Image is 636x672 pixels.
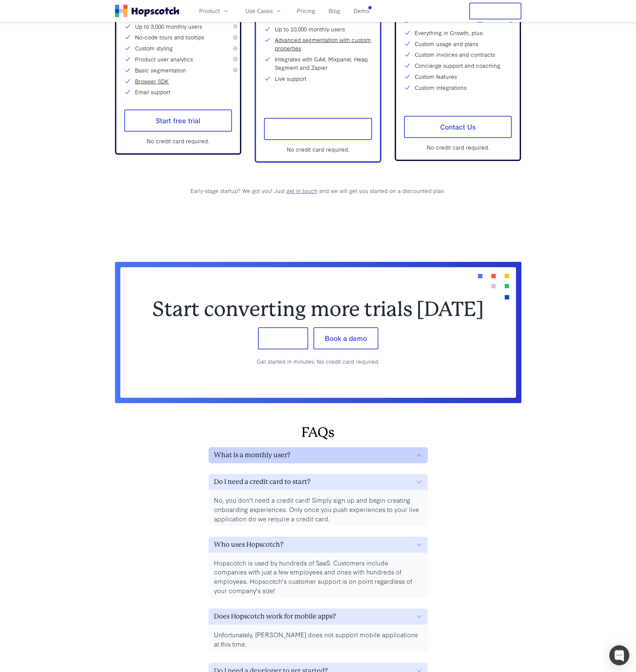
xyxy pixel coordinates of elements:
h2: Start converting more trials [DATE] [142,299,495,319]
h3: Does Hopscotch work for mobile apps? [214,611,336,622]
span: Product [199,7,220,15]
div: No credit card required. [264,145,372,154]
a: get in touch [286,187,317,194]
p: Get started in minutes. No credit card required. [142,357,495,366]
li: No-code tours and tooltips [124,33,232,41]
a: Contact Us [404,116,512,138]
li: Up to 10,000 monthly users [264,25,372,33]
h3: Who uses Hopscotch? [214,539,283,550]
a: Blog [326,5,343,16]
li: Concierge support and coaching [404,61,512,70]
a: Home [115,5,179,17]
a: Demo [351,5,372,16]
li: Custom usage and plans [404,40,512,48]
button: Free Trial [469,3,521,19]
p: No, you don’t need a credit card! Simply sign up and begin creating onboarding experiences. Only ... [214,495,422,523]
div: No credit card required. [404,143,512,152]
li: Custom invoices and contracts [404,50,512,59]
h2: FAQs [120,425,516,441]
a: Pricing [294,5,318,16]
button: Does Hopscotch work for mobile apps? [209,609,428,625]
button: Product [195,5,233,16]
li: Up to 3,000 monthly users [124,22,232,31]
li: Custom styling [124,44,232,52]
li: Custom features [404,72,512,81]
div: No credit card required. [124,137,232,145]
li: Integrates with GA4, Mixpanel, Heap, Segment and Zapier [264,55,372,72]
button: What is a monthly user? [209,447,428,463]
a: Advanced segmentation with custom properties [275,36,372,52]
button: Book a demo [313,327,378,349]
li: Email support [124,88,232,96]
button: Do I need a credit card to start? [209,474,428,490]
li: Everything in Growth, plus: [404,29,512,37]
h3: Do I need a credit card to start? [214,477,310,487]
button: Who uses Hopscotch? [209,537,428,553]
p: Hopscotch is used by hundreds of SaaS. Customers include companies with just a few employees and ... [214,558,422,596]
h3: What is a monthly user? [214,450,290,461]
button: Use Cases [241,5,286,16]
a: Start free trial [264,118,372,140]
li: Custom integrations [404,83,512,92]
a: Start free trial [124,110,232,132]
p: Unfortunately, [PERSON_NAME] does not support mobile applications at this time. [214,630,422,649]
a: Browser SDK [135,77,169,86]
span: Use Cases [245,7,273,15]
button: Sign up [258,327,308,349]
p: Early-stage startup? We got you! Just and we will get you started on a discounted plan. [115,187,521,195]
li: Product user analytics [124,55,232,63]
li: Live support [264,74,372,83]
li: Basic segmentation [124,66,232,74]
